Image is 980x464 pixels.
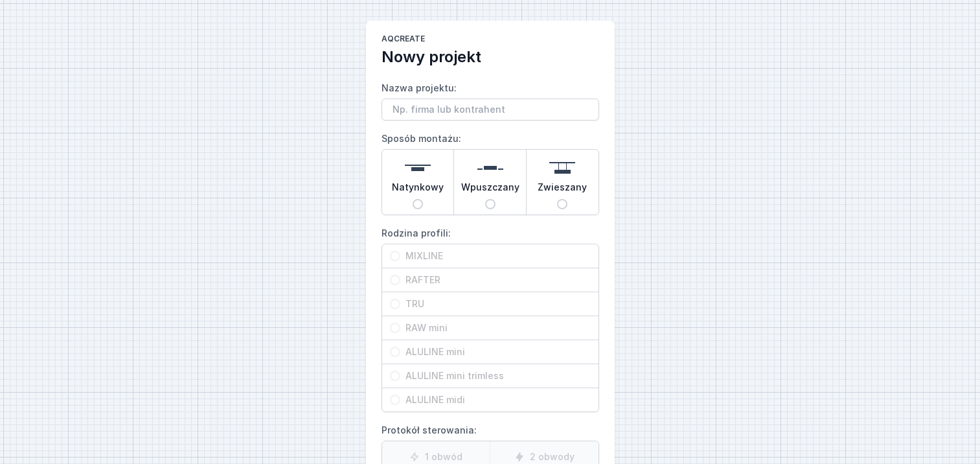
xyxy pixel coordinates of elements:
input: Natynkowy [413,199,423,209]
img: surface.svg [405,155,431,181]
span: Wpuszczany [461,181,519,199]
span: Zwieszany [538,181,587,199]
img: recessed.svg [477,155,503,181]
label: Rodzina profili: [382,223,599,412]
label: Sposób montażu: [382,128,599,215]
span: Natynkowy [392,181,444,199]
input: Nazwa projektu: [382,99,599,121]
h2: Nowy projekt [382,47,599,67]
h1: AQcreate [382,34,599,47]
label: Nazwa projektu: [382,78,599,121]
input: Zwieszany [557,199,567,209]
input: Wpuszczany [485,199,496,209]
img: suspended.svg [549,155,575,181]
